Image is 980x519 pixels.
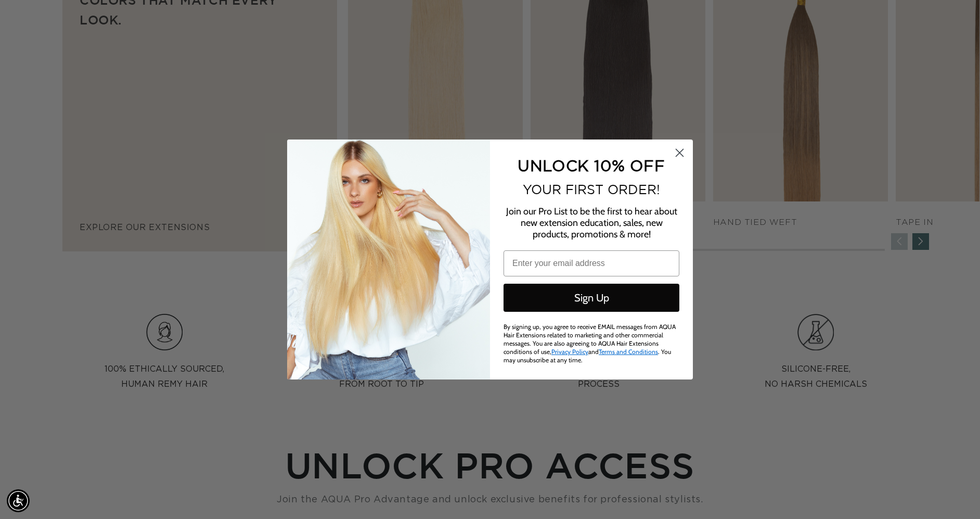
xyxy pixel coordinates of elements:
input: Enter your email address [504,250,679,276]
button: Sign Up [504,284,679,312]
a: Terms and Conditions [599,348,658,356]
span: YOUR FIRST ORDER! [523,182,660,197]
a: Privacy Policy [551,348,588,356]
span: By signing up, you agree to receive EMAIL messages from AQUA Hair Extensions related to marketing... [504,323,676,364]
span: UNLOCK 10% OFF [518,157,665,174]
span: Join our Pro List to be the first to hear about new extension education, sales, new products, pro... [506,206,677,240]
img: daab8b0d-f573-4e8c-a4d0-05ad8d765127.png [287,140,490,379]
button: Close dialog [670,144,689,162]
div: Accessibility Menu [7,489,30,512]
